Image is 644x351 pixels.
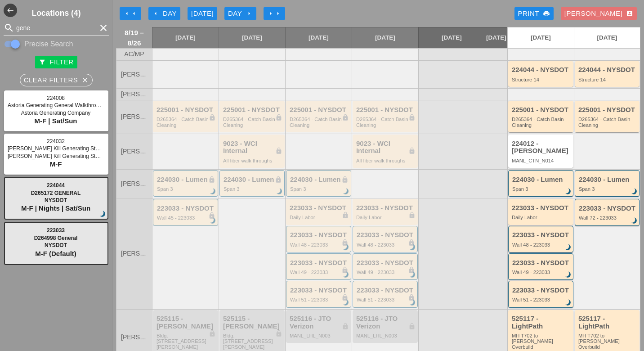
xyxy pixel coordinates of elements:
[357,231,415,239] div: 223033 - NYSDOT
[290,259,349,267] div: 223033 - NYSDOT
[157,117,216,128] div: D265364 - Catch Basin Cleaning
[290,270,349,275] div: Wall 49 - 223033
[290,186,349,192] div: Span 3
[563,270,573,280] i: brightness_3
[223,333,282,350] div: Bldg.1062 St Johns Place
[342,211,349,219] i: lock
[512,106,571,114] div: 225001 - NYSDOT
[4,4,17,17] button: Shrink Sidebar
[157,205,215,212] div: 223033 - NYSDOT
[152,9,177,19] div: Day
[98,209,108,219] i: brightness_3
[47,95,65,101] span: 224008
[341,266,349,274] i: lock
[264,7,285,20] button: Move Ahead 1 Week
[120,7,141,20] button: Move Back 1 Week
[485,27,507,48] a: [DATE]
[512,117,571,128] div: D265364 - Catch Basin Cleaning
[356,106,416,114] div: 225001 - NYSDOT
[514,7,554,20] a: Print
[512,186,571,192] div: Span 3
[408,270,418,280] i: brightness_3
[408,323,416,330] i: lock
[223,117,282,128] div: D265364 - Catch Basin Cleaning
[352,27,418,48] a: [DATE]
[512,77,571,82] div: Structure 14
[275,187,285,197] i: brightness_3
[564,9,633,19] div: [PERSON_NAME]
[123,10,130,17] i: arrow_left
[574,27,640,48] a: [DATE]
[21,204,90,212] span: M-F | Nights | Sat/Sun
[157,176,215,184] div: 224030 - Lumen
[35,56,77,68] button: Filter
[223,158,282,163] div: All fiber walk throughs
[356,158,416,163] div: All fiber walk throughs
[208,187,218,197] i: brightness_3
[224,7,256,20] button: Day
[16,21,96,35] input: Search
[512,333,571,350] div: MH T702 to Boldyn MH Overbuild
[35,250,76,257] span: M-F (Default)
[275,176,282,183] i: lock
[98,22,109,33] i: clear
[290,297,349,302] div: Wall 51 - 223033
[47,182,65,189] span: 224044
[512,231,571,239] div: 223033 - NYSDOT
[130,10,138,17] i: arrow_left
[512,66,571,74] div: 224044 - NYSDOT
[512,315,571,330] div: 525117 - LightPath
[578,117,637,128] div: D265364 - Catch Basin Cleaning
[518,9,550,19] div: Print
[8,145,107,152] span: [PERSON_NAME] Kill Generating Station
[224,176,282,184] div: 224030 - Lumen
[157,315,216,330] div: 525115 - [PERSON_NAME]
[121,27,148,48] span: 8/19 – 8/26
[275,114,282,121] i: lock
[157,106,216,114] div: 225001 - NYSDOT
[121,148,148,155] span: [PERSON_NAME]
[579,205,637,212] div: 223033 - NYSDOT
[341,176,349,183] i: lock
[578,77,637,82] div: Structure 14
[209,330,216,337] i: lock
[408,147,416,154] i: lock
[21,110,91,116] span: Astoria Generating Company
[408,266,415,274] i: lock
[356,204,416,212] div: 223033 - NYSDOT
[356,117,416,128] div: D265364 - Catch Basin Cleaning
[290,333,349,338] div: MANL_LHL_N003
[124,51,144,58] span: AC/MP
[408,211,416,219] i: lock
[408,294,415,301] i: lock
[286,27,352,48] a: [DATE]
[630,187,640,197] i: brightness_3
[561,7,637,20] button: [PERSON_NAME]
[290,176,349,184] div: 224030 - Lumen
[208,176,215,183] i: lock
[419,27,485,48] a: [DATE]
[512,242,571,247] div: Wall 48 - 223033
[188,7,217,20] button: [DATE]
[578,66,637,74] div: 224044 - NYSDOT
[219,27,285,48] a: [DATE]
[39,57,73,67] div: Filter
[341,187,351,197] i: brightness_3
[121,71,148,78] span: [PERSON_NAME]
[34,235,78,241] span: D264998 General
[121,250,148,257] span: [PERSON_NAME]
[223,315,282,330] div: 525115 - [PERSON_NAME]
[290,287,349,294] div: 223033 - NYSDOT
[563,298,573,308] i: brightness_3
[290,106,349,114] div: 225001 - NYSDOT
[290,242,349,247] div: Wall 48 - 223033
[4,39,109,49] div: Enable Precise search to match search terms exactly.
[157,186,215,192] div: Span 3
[157,333,216,350] div: Bldg.1062 St Johns Place
[191,9,214,19] div: [DATE]
[290,315,349,330] div: 525116 - JTO Verizon
[408,298,418,308] i: brightness_3
[341,270,351,280] i: brightness_3
[121,334,148,341] span: [PERSON_NAME]
[223,106,282,114] div: 225001 - NYSDOT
